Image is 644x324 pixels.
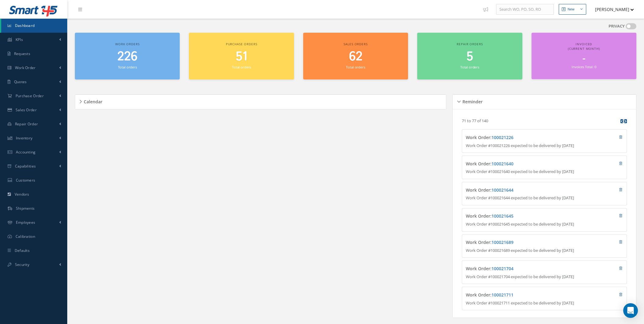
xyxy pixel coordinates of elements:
[16,37,23,42] span: KPIs
[532,33,636,79] a: Invoiced (Current Month) - Invoices Total: 0
[491,161,513,167] a: 100021640
[623,303,638,318] div: Open Intercom Messenger
[15,192,29,197] span: Vendors
[346,65,365,69] small: Total orders
[490,266,513,271] span: :
[576,42,592,46] span: Invoiced
[16,178,35,183] span: Customers
[75,33,180,79] a: Work orders 226 Total orders
[303,33,408,79] a: Sales orders 62 Total orders
[466,248,623,254] p: Work Order #100021689 expected to be delivered by [DATE]
[232,65,251,69] small: Total orders
[491,134,513,140] a: 100021226
[490,134,513,140] span: :
[583,53,585,65] span: -
[14,51,30,56] span: Requests
[466,300,623,306] p: Work Order #100021711 expected to be delivered by [DATE]
[466,48,473,65] span: 5
[16,220,35,225] span: Employees
[344,42,367,46] span: Sales orders
[462,118,488,123] p: 71 to 77 of 140
[461,97,483,105] h5: Reminder
[490,213,513,219] span: :
[466,169,623,175] p: Work Order #100021640 expected to be delivered by [DATE]
[14,79,27,84] span: Quotes
[490,187,513,193] span: :
[15,164,36,169] span: Capabilities
[466,188,581,193] h4: Work Order
[117,48,138,65] span: 226
[16,93,44,98] span: Purchase Order
[466,214,581,219] h4: Work Order
[189,33,294,79] a: Purchase orders 51 Total orders
[417,33,522,79] a: Repair orders 5 Total orders
[466,274,623,280] p: Work Order #100021704 expected to be delivered by [DATE]
[609,23,625,29] label: PRIVACY
[466,266,581,271] h4: Work Order
[15,262,29,267] span: Security
[559,4,586,15] button: New
[466,195,623,201] p: Work Order #100021644 expected to be delivered by [DATE]
[490,239,513,245] span: :
[15,23,35,28] span: Dashboard
[491,213,513,219] a: 100021645
[466,161,581,167] h4: Work Order
[466,293,581,298] h4: Work Order
[490,292,513,298] span: :
[349,48,362,65] span: 62
[115,42,139,46] span: Work orders
[15,65,36,70] span: Work Order
[466,143,623,149] p: Work Order #100021226 expected to be delivered by [DATE]
[491,292,513,298] a: 100021711
[226,42,257,46] span: Purchase orders
[16,135,33,141] span: Inventory
[16,107,37,112] span: Sales Order
[491,187,513,193] a: 100021644
[491,239,513,245] a: 100021689
[16,149,36,155] span: Accounting
[15,248,30,253] span: Defaults
[466,240,581,245] h4: Work Order
[572,64,596,69] small: Invoices Total: 0
[82,97,102,105] h5: Calendar
[118,65,137,69] small: Total orders
[236,48,247,65] span: 51
[466,221,623,227] p: Work Order #100021645 expected to be delivered by [DATE]
[491,266,513,271] a: 100021704
[16,206,35,211] span: Shipments
[15,121,38,127] span: Repair Order
[496,4,554,15] input: Search WO, PO, SO, RO
[490,161,513,167] span: :
[16,234,35,239] span: Calibration
[457,42,483,46] span: Repair orders
[460,65,479,69] small: Total orders
[1,19,67,33] a: Dashboard
[466,135,581,140] h4: Work Order
[568,7,575,12] div: New
[589,3,634,15] button: [PERSON_NAME]
[568,46,600,51] span: (Current Month)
